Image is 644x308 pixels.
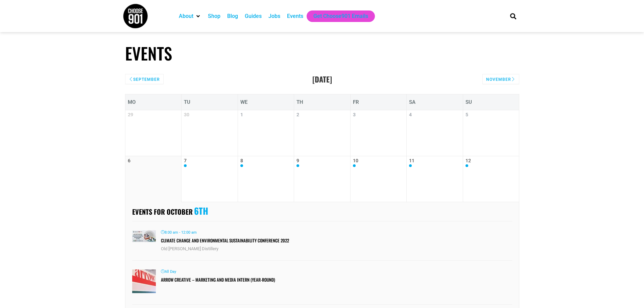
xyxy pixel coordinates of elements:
[161,269,512,274] div: All Day
[132,207,193,216] h6: Events for October
[125,94,182,110] dt: MO
[294,110,350,156] dt: 2
[296,158,348,200] a: 9
[208,12,220,20] a: Shop
[161,246,512,252] div: Old [PERSON_NAME] Distillery
[181,94,238,110] dt: TU
[268,12,280,20] a: Jobs
[194,206,208,216] h3: 6th
[175,10,205,22] div: About
[181,110,238,156] dt: 30
[184,158,235,200] a: 7
[161,237,289,244] a: Climate Change and Environmental Sustainability Conference 2022
[463,110,519,156] dt: 5
[507,10,519,22] div: Search
[466,158,517,200] a: 12
[463,94,519,110] dt: SU
[240,158,292,200] a: 8
[227,12,238,20] a: Blog
[353,158,404,200] a: 10
[406,94,463,110] dt: SA
[350,94,407,110] dt: FR
[125,43,519,63] h1: Events
[128,158,179,200] a: 6
[125,110,182,156] dt: 29
[161,230,512,235] div: 8:00 am - 12:00 am
[406,110,463,156] dt: 4
[245,12,262,20] a: Guides
[294,94,350,110] dt: TH
[350,110,407,156] dt: 3
[179,12,193,20] a: About
[313,12,368,20] a: Get Choose901 Emails
[238,110,294,156] dt: 1
[125,75,519,84] h2: [DATE]
[161,276,275,283] a: Arrow Creative – Marketing and Media Intern (year-round)
[132,269,156,293] img: A sign with the word Arrow on it.
[409,158,460,200] a: 11
[287,12,303,20] a: Events
[238,94,294,110] dt: WE
[175,10,499,22] nav: Main nav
